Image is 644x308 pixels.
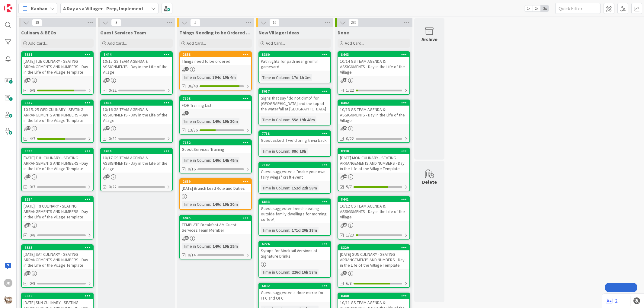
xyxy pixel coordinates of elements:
[259,131,330,136] div: 7718
[259,168,330,181] div: Guest suggested a "make your own fairy wings" craft event
[107,40,127,46] span: Add Card...
[262,52,330,57] div: 8360
[180,215,251,221] div: 6945
[27,126,30,130] span: 38
[262,163,330,167] div: 7102
[22,250,93,269] div: [DATE] SAT CULINARY - SEATING ARRANGEMENTS AND NUMBERS - Day in the Life of the Village Template
[22,245,93,250] div: 8335
[109,135,117,142] span: 0/22
[180,215,251,234] div: 6945TEMPLATE Breakfast AM Guest Services Team Member
[185,111,189,115] span: 1
[259,247,330,260] div: Syrups for Mocktail Versions of Signature Drinks
[210,118,211,125] span: :
[290,148,308,154] div: 88d 18h
[289,227,290,233] span: :
[180,184,251,192] div: [DATE] Brunch Lead Role and Duties
[30,280,35,287] span: 0/8
[109,87,117,94] span: 0/22
[32,19,42,26] span: 18
[210,201,211,208] span: :
[262,132,330,136] div: 7718
[338,197,409,202] div: 8441
[346,184,352,190] span: 5/7
[341,197,409,202] div: 8441
[259,89,330,94] div: 8017
[27,223,30,227] span: 37
[261,74,289,81] div: Time in Column
[259,241,330,247] div: 6226
[261,116,289,123] div: Time in Column
[101,52,172,57] div: 8444
[262,200,330,204] div: 6833
[101,106,172,124] div: 10/16 GS TEAM AGENDA & ASSIGNMENTS - Day in the Life of the Village
[343,126,347,130] span: 25
[338,293,409,299] div: 8440
[555,3,601,14] input: Quick Filter...
[211,74,237,81] div: 394d 10h 4m
[185,236,189,240] span: 37
[22,148,93,173] div: 8333[DATE] THU CULINARY - SEATING ARRANGEMENTS AND NUMBERS - Day in the Life of the Village Template
[180,140,251,153] div: 7152Guest Services Training
[188,252,196,258] span: 0/14
[259,94,330,113] div: Signs that say "do not climb" for [GEOGRAPHIC_DATA] and the top of the waterfall at [GEOGRAPHIC_D...
[180,145,251,153] div: Guest Services Training
[346,280,352,287] span: 6/8
[259,205,330,223] div: Guest suggested bench seating outside family dwellings for morning coffee\
[190,19,200,26] span: 5
[183,179,251,184] div: 2689
[180,52,251,57] div: 2858
[180,221,251,234] div: TEMPLATE Breakfast AM Guest Services Team Member
[109,184,117,190] span: 0/22
[182,201,210,208] div: Time in Column
[338,154,409,173] div: [DATE] MON CULINARY - SEATING ARRANGEMENTS AND NUMBERS - Day in the Life of the Village Template
[22,293,93,299] div: 8336
[4,279,12,287] div: JD
[22,202,93,221] div: [DATE] FRI CULINARY - SEATING ARRANGEMENTS AND NUMBERS - Day in the Life of the Village Template
[259,283,330,302] div: 6832Guest suggested a door mirror for FFC and OFC
[180,96,251,101] div: 7103
[259,241,330,260] div: 6226Syrups for Mocktail Versions of Signature Drinks
[180,57,251,65] div: Things need to be ordered
[210,157,211,164] span: :
[101,52,172,76] div: 844410/15 GS TEAM AGENDA & ASSIGNMENTS - Day in the Life of the Village
[338,106,409,124] div: 10/13 GS TEAM AGENDA & ASSIGNMENTS - Day in the Life of the Village
[524,5,533,11] span: 1x
[24,52,93,57] div: 8331
[22,52,93,76] div: 8331[DATE] TUE CULINARY - SEATING ARRANGEMENTS AND NUMBERS - Day in the Life of the Village Template
[100,30,146,36] span: Guest Services Team
[211,118,239,125] div: 140d 19h 20m
[4,4,12,12] img: Visit kanbanzone.com
[346,135,354,142] span: 0/22
[258,30,299,36] span: New Villager Ideas
[30,87,35,94] span: 6/8
[182,74,210,81] div: Time in Column
[289,269,290,275] span: :
[211,157,239,164] div: 146d 14h 49m
[259,199,330,223] div: 6833Guest suggested bench seating outside family dwellings for morning coffee\
[259,89,330,113] div: 8017Signs that say "do not climb" for [GEOGRAPHIC_DATA] and the top of the waterfall at [GEOGRAPH...
[343,223,347,227] span: 25
[4,296,12,304] img: avatar
[210,243,211,249] span: :
[30,184,35,190] span: 0/7
[341,149,409,153] div: 8330
[183,216,251,220] div: 6945
[211,243,239,249] div: 140d 19h 19m
[261,148,289,154] div: Time in Column
[179,30,252,36] span: Things Needing to be Ordered - PUT IN CARD, Don't make new card
[101,154,172,173] div: 10/17 GS TEAM AGENDA & ASSIGNMENTS - Day in the Life of the Village
[338,100,409,124] div: 844210/13 GS TEAM AGENDA & ASSIGNMENTS - Day in the Life of the Village
[180,96,251,109] div: 7103FOH Training List
[266,40,285,46] span: Add Card...
[262,242,330,246] div: 6226
[24,101,93,105] div: 8332
[24,246,93,250] div: 8335
[289,74,290,81] span: :
[22,52,93,57] div: 8331
[185,67,189,71] span: 4
[106,126,110,130] span: 25
[290,269,319,275] div: 226d 16h 57m
[104,149,172,153] div: 8486
[348,19,359,26] span: 236
[338,245,409,269] div: 8329[DATE] SUN CULINARY - SEATING ARRANGEMENTS AND NUMBERS - Day in the Life of the Village Template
